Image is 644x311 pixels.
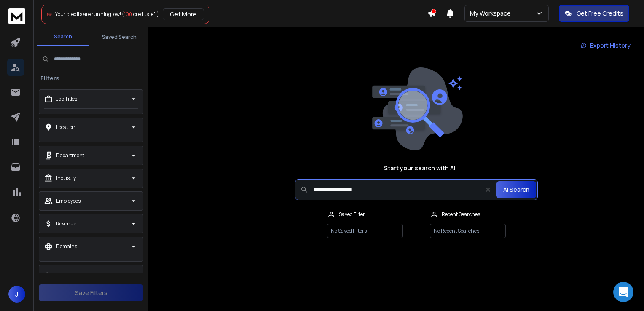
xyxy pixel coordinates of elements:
[339,211,365,218] p: Saved Filter
[94,29,145,46] button: Saved Search
[54,271,86,278] p: Management
[56,243,77,250] p: Domains
[122,11,159,18] span: ( credits left)
[56,152,84,159] p: Department
[370,67,463,150] img: image
[56,124,75,131] p: Location
[430,224,506,238] p: No Recent Searches
[327,224,403,238] p: No Saved Filters
[37,74,63,83] h3: Filters
[470,9,514,18] p: My Workspace
[442,211,480,218] p: Recent Searches
[8,8,25,24] img: logo
[574,37,637,54] a: Export History
[384,164,456,172] h1: Start your search with AI
[37,28,89,46] button: Search
[8,286,25,303] button: J
[56,198,80,204] p: Employees
[496,181,536,198] button: AI Search
[124,11,132,18] span: 100
[56,96,77,102] p: Job Titles
[56,220,76,227] p: Revenue
[577,9,623,18] p: Get Free Credits
[55,11,121,18] span: Your credits are running low!
[613,282,633,302] div: Open Intercom Messenger
[163,8,204,20] button: Get More
[56,175,76,182] p: Industry
[559,5,629,22] button: Get Free Credits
